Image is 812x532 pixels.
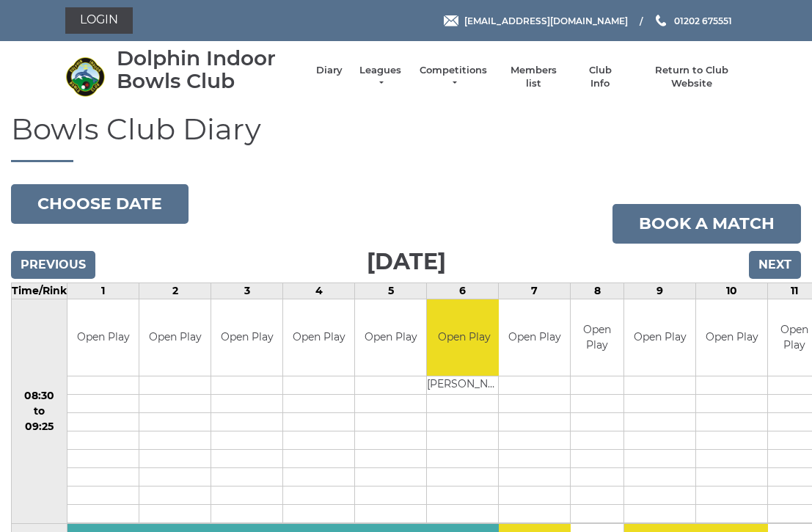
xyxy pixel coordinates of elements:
[211,283,283,299] td: 3
[444,14,628,28] a: Email [EMAIL_ADDRESS][DOMAIN_NAME]
[65,7,133,34] a: Login
[444,15,458,26] img: Email
[749,251,801,279] input: Next
[503,64,564,90] a: Members list
[499,283,571,299] td: 7
[624,299,695,376] td: Open Play
[12,299,67,524] td: 08:30 to 09:25
[636,64,747,90] a: Return to Club Website
[11,251,95,279] input: Previous
[696,283,768,299] td: 10
[355,299,426,376] td: Open Play
[11,184,189,224] button: Choose date
[283,283,355,299] td: 4
[674,15,732,26] span: 01202 675551
[654,14,732,28] a: Phone us 01202 675551
[67,283,139,299] td: 1
[12,283,67,299] td: Time/Rink
[499,299,570,376] td: Open Play
[696,299,767,376] td: Open Play
[211,299,282,376] td: Open Play
[579,64,621,90] a: Club Info
[656,15,666,26] img: Phone us
[117,47,301,92] div: Dolphin Indoor Bowls Club
[357,64,403,90] a: Leagues
[67,299,139,376] td: Open Play
[139,299,211,376] td: Open Play
[571,299,623,376] td: Open Play
[464,15,628,26] span: [EMAIL_ADDRESS][DOMAIN_NAME]
[571,283,624,299] td: 8
[139,283,211,299] td: 2
[283,299,354,376] td: Open Play
[624,283,696,299] td: 9
[316,64,343,77] a: Diary
[427,283,499,299] td: 6
[11,113,801,162] h1: Bowls Club Diary
[427,299,501,376] td: Open Play
[418,64,489,90] a: Competitions
[427,376,501,395] td: [PERSON_NAME]
[65,57,106,97] img: Dolphin Indoor Bowls Club
[355,283,427,299] td: 5
[612,204,801,244] a: Book a match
